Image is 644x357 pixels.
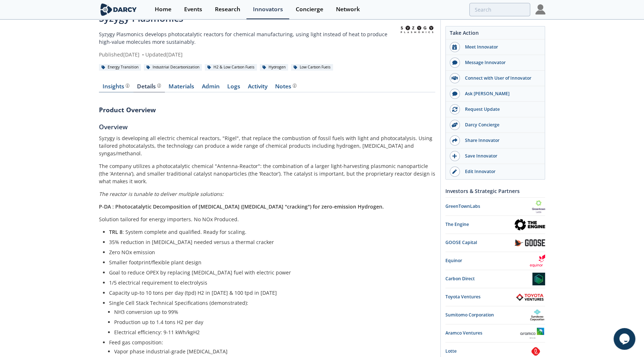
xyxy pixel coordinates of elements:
a: Toyota Ventures Toyota Ventures [445,291,545,303]
div: Darcy Concierge [460,122,541,128]
div: Energy Transition [99,64,141,71]
strong: P-DA : Photocatalytic Decomposition of [MEDICAL_DATA] ([MEDICAL_DATA] "cracking") for zero-emissi... [99,203,384,210]
a: GOOSE Capital GOOSE Capital [445,236,545,249]
a: Insights [99,84,133,92]
img: Aramco Ventures [519,327,545,340]
div: Industrial Decarbonization [144,64,202,71]
img: Toyota Ventures [515,292,545,302]
a: Details [133,84,165,92]
button: Save Innovator [446,148,545,164]
li: Zero NOx emission [109,248,430,256]
div: Share Innovator [460,137,541,144]
li: Smaller footprint/flexible plant design [109,259,430,266]
img: GreenTownLabs [532,200,545,213]
img: information.svg [293,84,297,88]
a: The Engine The Engine [445,218,545,231]
div: Toyota Ventures [445,294,515,300]
div: Request Update [460,106,541,113]
a: Edit Innovator [446,164,545,179]
div: Message Innovator [460,59,541,66]
div: Meet Innovator [460,44,541,50]
div: Insights [103,84,129,89]
div: Equinor [445,257,530,264]
div: Low Carbon Fuels [291,64,333,71]
div: Innovators [253,7,283,12]
a: Logs [224,84,244,92]
a: Materials [165,84,198,92]
li: Vapor phase industrial-grade [MEDICAL_DATA] [114,348,425,355]
a: Aramco Ventures Aramco Ventures [445,327,545,340]
h5: Overview [99,122,435,131]
div: Edit Innovator [460,168,541,175]
p: The company utilizes a photocatalytic chemical "Antenna-Reactor": the combination of a larger lig... [99,162,435,185]
a: Sumitomo Corporation Sumitomo Corporation [445,309,545,322]
img: Carbon Direct [532,273,545,285]
div: GOOSE Capital [445,239,515,246]
img: Equinor [530,255,545,267]
li: 35% reduction in [MEDICAL_DATA] needed versus a thermal cracker [109,238,430,246]
p: Syzygy Plasmonics develops photocatalytic reactors for chemical manufacturing, using light instea... [99,30,399,46]
h3: Product Overview [99,105,435,114]
div: Events [184,7,202,12]
div: Investors & Strategic Partners [445,185,545,197]
a: Carbon Direct Carbon Direct [445,273,545,285]
div: Connect with User of Innovator [460,75,541,81]
a: Equinor Equinor [445,255,545,267]
a: GreenTownLabs GreenTownLabs [445,200,545,213]
div: Research [215,7,240,12]
p: Syzygy is developing all electric chemical reactors, "Rigel", that replace the combustion of foss... [99,134,435,157]
li: 1/5 electrical requirement to electrolysis [109,279,430,286]
div: Lotte [445,348,526,354]
img: Profile [535,4,545,14]
li: NH3 conversion up to 99% [114,308,425,316]
a: Notes [271,84,300,92]
iframe: chat widget [614,328,637,350]
div: Details [137,84,161,89]
li: Electrical efficiency: 9-11 kWh/kgH2 [114,328,425,336]
div: Published [DATE] Updated [DATE] [99,51,399,58]
span: • [141,51,145,58]
li: Goal to reduce OPEX by replacing [MEDICAL_DATA] fuel with electric power [109,269,430,276]
div: H2 & Low Carbon Fuels [205,64,257,71]
div: Home [155,7,171,12]
a: Activity [244,84,271,92]
strong: TRL 8 [109,228,122,235]
img: information.svg [126,84,130,88]
img: GOOSE Capital [515,239,545,246]
li: Single Cell Stack Technical Specifications (demonstrated): [109,299,430,336]
li: Capacity up-to 10 tons per day (tpd) H2 in [DATE] & 100 tpd in [DATE] [109,289,430,297]
div: Save Innovator [460,153,541,159]
input: Advanced Search [469,3,530,16]
img: Sumitomo Corporation [529,309,545,322]
img: information.svg [157,84,161,88]
img: The Engine [515,219,545,230]
div: Carbon Direct [445,276,532,282]
div: Hydrogen [260,64,288,71]
div: Aramco Ventures [445,330,519,336]
div: Sumitomo Corporation [445,312,529,318]
img: logo-wide.svg [99,3,138,16]
li: : System complete and qualified. Ready for scaling. [109,228,430,236]
em: The reactor is tunable to deliver multiple solutions: [99,190,224,197]
div: Network [336,7,360,12]
div: Notes [275,84,296,89]
div: GreenTownLabs [445,203,532,210]
li: Production up to 1.4 tons H2 per day [114,318,425,326]
div: Concierge [296,7,323,12]
div: Take Action [446,29,545,39]
div: The Engine [445,221,515,228]
a: Admin [198,84,224,92]
div: Ask [PERSON_NAME] [460,91,541,97]
p: Solution tailored for energy importers. No NOx Produced. [99,215,435,223]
